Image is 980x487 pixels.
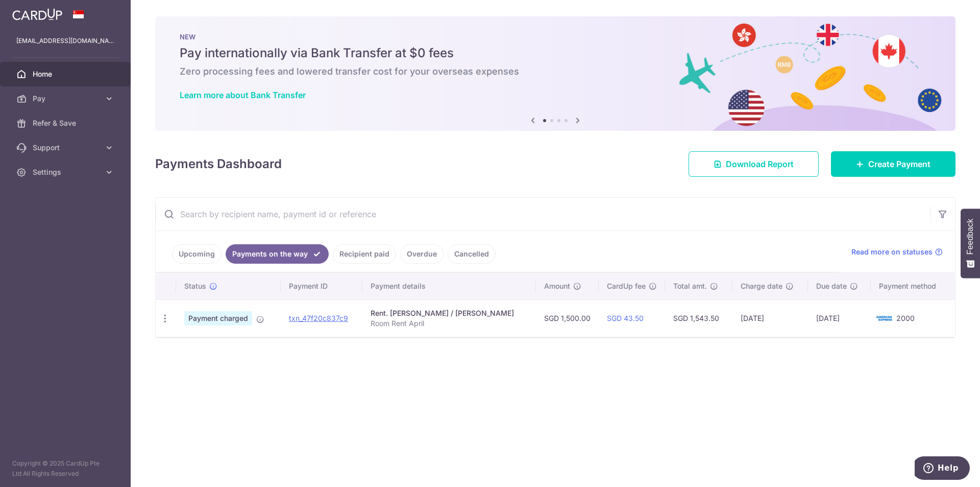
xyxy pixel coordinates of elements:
[961,208,980,278] button: Feedback - Show survey
[155,16,955,131] img: Bank transfer banner
[33,69,100,79] span: Home
[180,90,306,100] a: Learn more about Bank Transfer
[33,118,100,128] span: Refer & Save
[226,244,329,264] a: Payments on the way
[33,94,100,104] span: Pay
[607,281,646,291] span: CardUp fee
[16,36,114,46] p: [EMAIL_ADDRESS][DOMAIN_NAME]
[544,281,570,291] span: Amount
[371,318,527,329] p: Room Rent April
[868,158,930,170] span: Create Payment
[732,299,807,337] td: [DATE]
[741,281,782,291] span: Charge date
[184,281,206,291] span: Status
[689,151,819,177] a: Download Report
[831,151,955,177] a: Create Payment
[673,281,707,291] span: Total amt.
[966,219,975,254] span: Feedback
[281,273,362,299] th: Payment ID
[536,299,599,337] td: SGD 1,500.00
[665,299,732,337] td: SGD 1,543.50
[362,273,535,299] th: Payment details
[874,312,894,324] img: Bank Card
[808,299,871,337] td: [DATE]
[184,311,252,326] span: Payment charged
[180,45,931,61] h5: Pay internationally via Bank Transfer at $0 fees
[333,244,396,264] a: Recipient paid
[12,8,62,20] img: CardUp
[172,244,222,264] a: Upcoming
[155,155,282,173] h4: Payments Dashboard
[371,308,527,318] div: Rent. [PERSON_NAME] / [PERSON_NAME]
[871,273,955,299] th: Payment method
[156,198,930,230] input: Search by recipient name, payment id or reference
[180,33,931,41] p: NEW
[851,247,933,257] span: Read more on statuses
[607,314,644,322] a: SGD 43.50
[448,244,496,264] a: Cancelled
[33,143,100,153] span: Support
[33,167,100,177] span: Settings
[915,456,970,482] iframe: Opens a widget where you can find more information
[180,65,931,78] h6: Zero processing fees and lowered transfer cost for your overseas expenses
[851,247,943,257] a: Read more on statuses
[289,314,348,322] a: txn_47f20c837c9
[896,314,915,322] span: 2000
[400,244,444,264] a: Overdue
[816,281,847,291] span: Due date
[726,158,794,170] span: Download Report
